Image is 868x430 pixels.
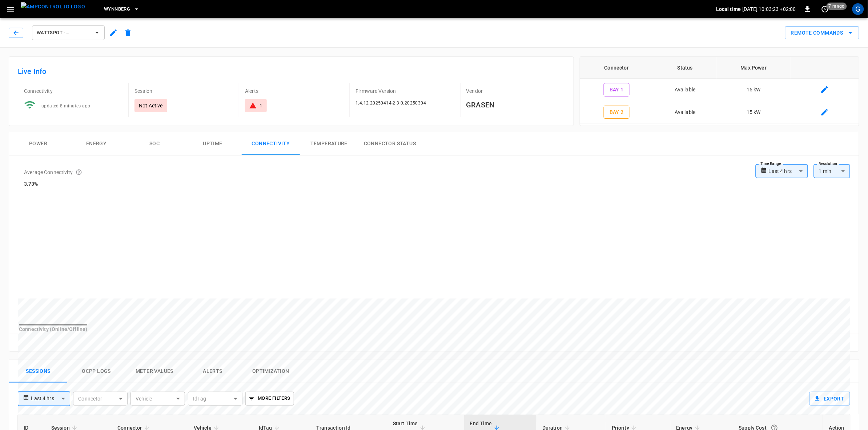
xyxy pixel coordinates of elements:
button: Meter Values [125,360,184,383]
td: Available [653,101,717,124]
p: [DATE] 10:03:23 +02:00 [743,5,796,13]
th: Max Power [717,57,790,79]
span: 7 m ago [827,3,847,10]
td: 15 kW [717,101,790,124]
div: Last 4 hrs [769,164,808,178]
span: updated 8 minutes ago [41,103,90,109]
span: 1.4.12.20250414-2.3.0.20250304 [355,100,426,106]
button: Uptime [184,132,242,155]
p: Average Connectivity [24,169,73,176]
button: Connector Status [358,132,422,155]
td: 15 kW [717,79,790,101]
button: WattSpot - [GEOGRAPHIC_DATA] [32,25,105,40]
button: More Filters [245,392,294,406]
div: profile-icon [852,3,864,15]
h6: 3.73% [24,180,82,188]
button: Wynnberg [101,2,142,16]
button: Ocpp logs [67,360,125,383]
button: Optimization [242,360,300,383]
img: ampcontrol.io logo [21,2,85,11]
h6: Live Info [18,66,565,77]
p: Alerts [245,87,343,95]
p: Local time [716,5,741,13]
div: Last 4 hrs [31,392,70,406]
p: Connectivity [24,87,122,95]
button: SOC [125,132,184,155]
button: Power [9,132,67,155]
button: Bay 1 [604,83,630,96]
button: Export [809,392,850,406]
button: set refresh interval [819,3,831,15]
h6: GRASEN [466,99,565,111]
p: Session [134,87,233,95]
th: Connector [580,57,654,79]
span: Wynnberg [104,5,130,13]
button: Alerts [184,360,242,383]
button: Connectivity [242,132,300,155]
button: Sessions [9,360,67,383]
div: 1 min [814,164,850,178]
th: Status [653,57,717,79]
p: Vendor [466,87,565,95]
label: Time Range [761,161,781,167]
td: Available [653,79,717,101]
button: Bay 2 [604,106,630,119]
button: Remote Commands [785,26,859,40]
p: Firmware Version [355,87,454,95]
button: Energy [67,132,125,155]
p: Not Active [139,102,163,109]
div: remote commands options [785,26,859,40]
button: Temperature [300,132,358,155]
table: connector table [580,57,859,123]
div: 1 [260,102,262,109]
span: WattSpot - [GEOGRAPHIC_DATA] [37,29,91,37]
label: Resolution [819,161,837,167]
